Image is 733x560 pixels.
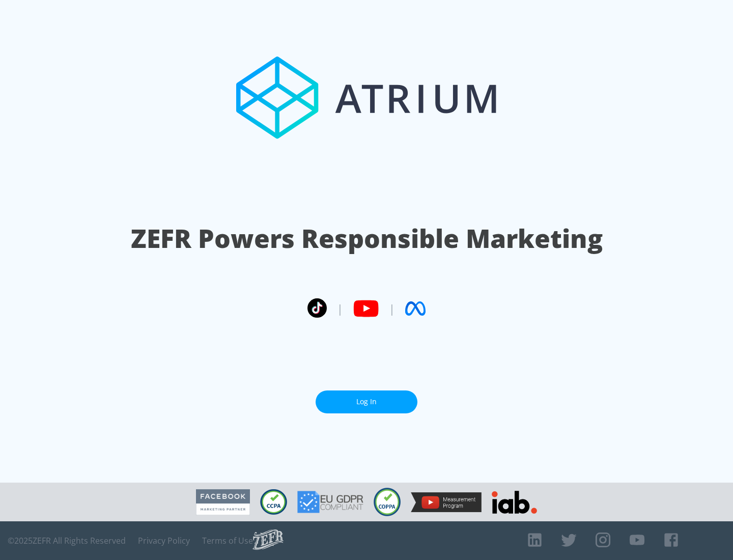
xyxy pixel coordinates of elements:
a: Terms of Use [202,536,253,546]
img: Facebook Marketing Partner [196,489,250,515]
img: YouTube Measurement Program [411,492,482,512]
a: Log In [316,390,417,413]
h1: ZEFR Powers Responsible Marketing [131,221,603,256]
img: CCPA Compliant [260,489,287,515]
img: GDPR Compliant [297,491,363,513]
img: IAB [492,491,537,514]
span: © 2025 ZEFR All Rights Reserved [8,536,126,546]
a: Privacy Policy [138,536,190,546]
span: | [389,301,395,316]
img: COPPA Compliant [374,488,401,516]
span: | [337,301,343,316]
